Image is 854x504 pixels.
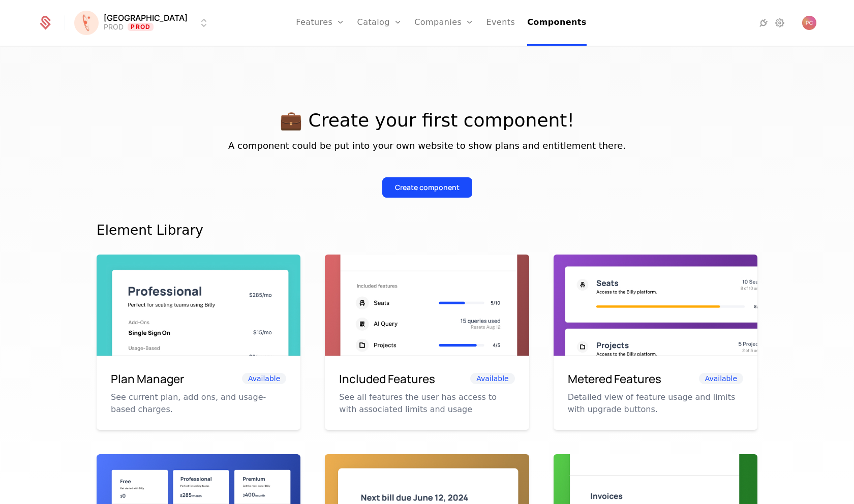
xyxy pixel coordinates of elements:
img: Predrag Citic [802,16,816,30]
span: Available [699,373,743,384]
button: Select environment [77,12,210,34]
div: Element Library [97,222,757,238]
button: Create component [382,177,472,198]
p: Detailed view of feature usage and limits with upgrade buttons. [568,391,743,416]
p: A component could be put into your own website to show plans and entitlement there. [97,139,757,153]
div: Create component [395,182,460,193]
a: Settings [774,17,786,29]
span: Prod [128,23,154,31]
span: Available [470,373,514,384]
p: See current plan, add ons, and usage-based charges. [111,391,286,416]
button: Open user button [802,16,816,30]
p: 💼 Create your first component! [97,110,757,131]
p: See all features the user has access to with associated limits and usage [339,391,514,416]
img: Florence [74,11,99,35]
span: [GEOGRAPHIC_DATA] [104,14,188,22]
span: Available [242,373,286,384]
div: PROD [104,22,124,32]
a: Integrations [757,17,770,29]
h6: Plan Manager [111,370,184,388]
h6: Metered Features [568,370,661,388]
h6: Included Features [339,370,435,388]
